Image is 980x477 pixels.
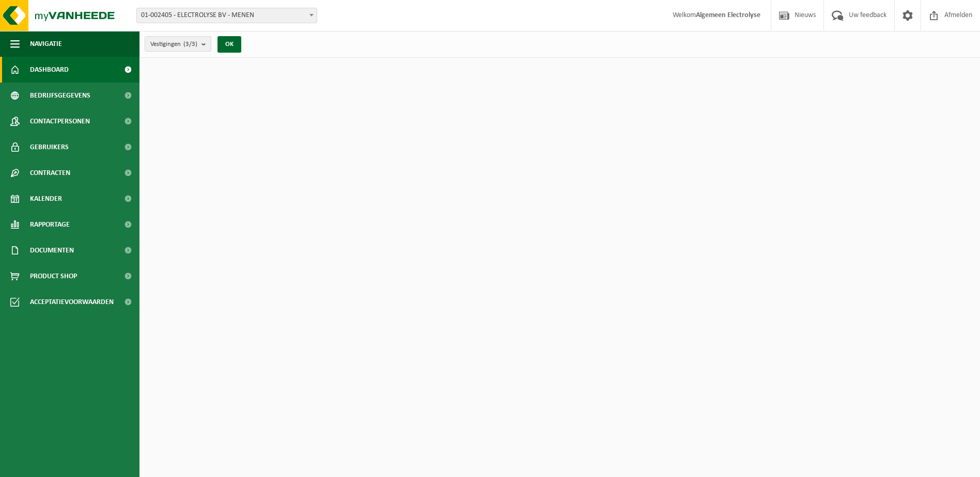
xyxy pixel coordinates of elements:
[137,8,317,23] span: 01-002405 - ELECTROLYSE BV - MENEN
[30,108,90,134] span: Contactpersonen
[30,212,70,237] span: Rapportage
[150,37,197,52] span: Vestigingen
[30,134,69,160] span: Gebruikers
[183,41,197,47] count: (3/3)
[30,31,62,57] span: Navigatie
[136,8,317,23] span: 01-002405 - ELECTROLYSE BV - MENEN
[696,11,760,19] strong: Algemeen Electrolyse
[30,160,70,186] span: Contracten
[30,289,114,315] span: Acceptatievoorwaarden
[30,263,77,289] span: Product Shop
[30,237,74,263] span: Documenten
[30,57,69,83] span: Dashboard
[217,36,241,53] button: OK
[145,36,211,52] button: Vestigingen(3/3)
[30,83,90,108] span: Bedrijfsgegevens
[30,186,62,212] span: Kalender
